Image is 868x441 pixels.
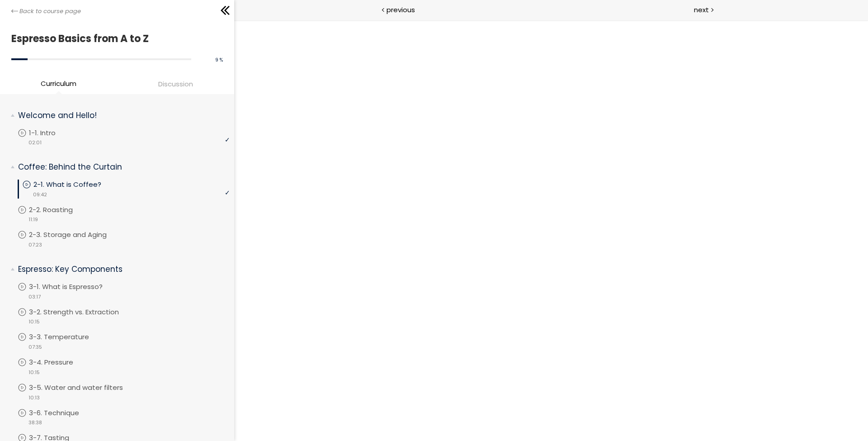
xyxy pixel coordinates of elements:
h1: Espresso Basics from A to Z [11,30,218,47]
p: 2-1. What is Coffee? [33,180,119,190]
span: next [694,5,709,15]
p: 2-2. Roasting [29,205,91,215]
a: Back to course page [11,7,81,16]
span: Discussion [158,79,193,89]
span: Back to course page [19,7,81,16]
span: 02:01 [28,139,42,147]
p: 1-1. Intro [29,128,74,138]
span: Curriculum [41,78,76,89]
p: Espresso: Key Components [18,264,223,275]
span: 11:19 [28,216,38,223]
span: previous [387,5,415,15]
p: Coffee: Behind the Curtain [18,161,223,173]
p: Welcome and Hello! [18,110,223,121]
span: 09:42 [33,191,47,199]
span: 9 % [215,57,223,63]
